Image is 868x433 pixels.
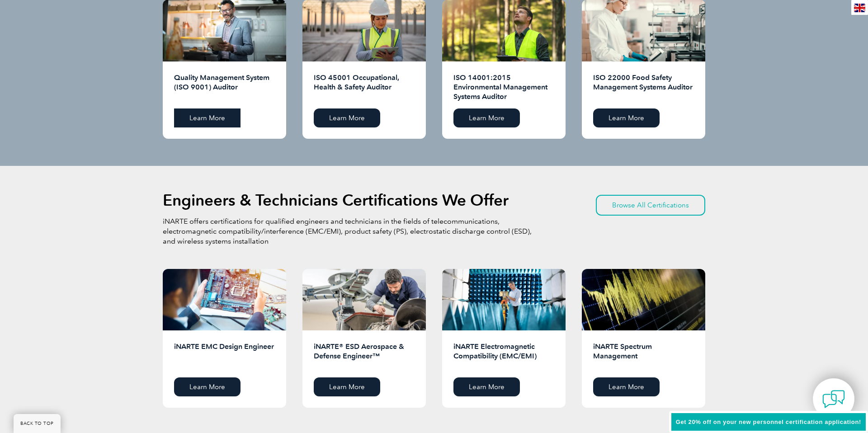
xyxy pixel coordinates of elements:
h2: iNARTE Spectrum Management [593,342,694,371]
a: Browse All Certifications [596,195,705,216]
h2: iNARTE Electromagnetic Compatibility (EMC/EMI) [453,342,554,371]
a: Learn More [593,377,660,396]
h2: Engineers & Technicians Certifications We Offer [163,193,509,207]
a: Learn More [174,377,241,396]
h2: iNARTE® ESD Aerospace & Defense Engineer™ [314,342,415,371]
a: Learn More [174,108,241,127]
h2: iNARTE EMC Design Engineer [174,342,275,371]
a: Learn More [314,377,380,396]
a: Learn More [453,377,520,396]
a: Learn More [453,108,520,127]
a: BACK TO TOP [14,414,61,433]
h2: Quality Management System (ISO 9001) Auditor [174,73,275,102]
a: Learn More [593,108,660,127]
h2: ISO 22000 Food Safety Management Systems Auditor [593,73,694,102]
img: en [854,4,865,12]
span: Get 20% off on your new personnel certification application! [676,419,861,425]
img: contact-chat.png [822,388,845,410]
h2: ISO 14001:2015 Environmental Management Systems Auditor [453,73,554,102]
h2: ISO 45001 Occupational, Health & Safety Auditor [314,73,415,102]
a: Learn More [314,108,380,127]
p: iNARTE offers certifications for qualified engineers and technicians in the fields of telecommuni... [163,216,533,246]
